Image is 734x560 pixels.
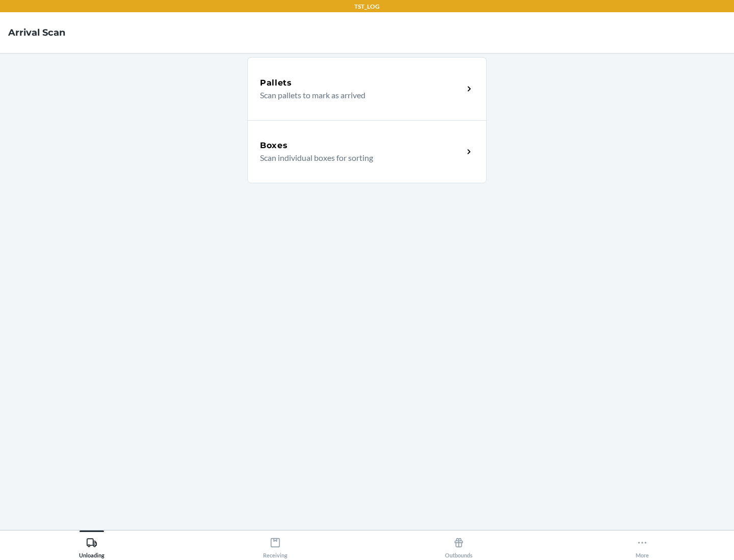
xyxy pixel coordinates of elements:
a: PalletsScan pallets to mark as arrived [247,57,487,120]
div: Receiving [263,533,287,558]
p: Scan individual boxes for sorting [260,152,455,164]
a: BoxesScan individual boxes for sorting [247,120,487,183]
div: Outbounds [445,533,473,558]
p: Scan pallets to mark as arrived [260,89,455,101]
button: Outbounds [367,530,550,558]
h4: Arrival Scan [8,26,65,39]
button: Receiving [183,530,367,558]
button: More [550,530,734,558]
h5: Boxes [260,139,288,152]
div: Unloading [79,533,104,558]
h5: Pallets [260,77,292,89]
p: TST_LOG [354,2,380,11]
div: More [636,533,649,558]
